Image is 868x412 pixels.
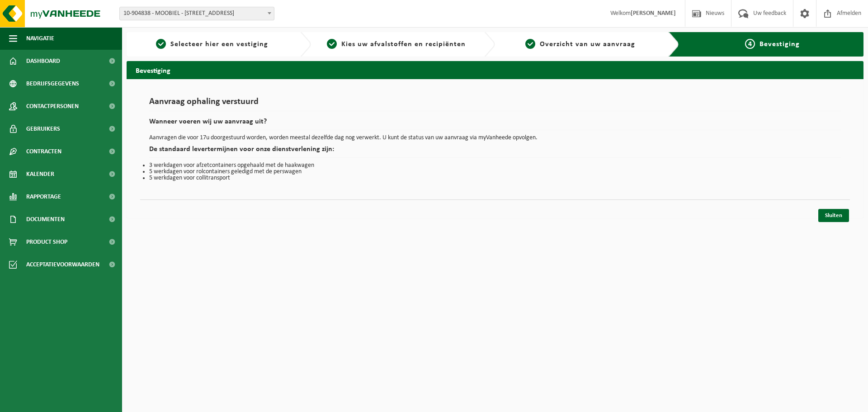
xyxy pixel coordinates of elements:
li: 5 werkdagen voor collitransport [149,175,841,181]
p: Aanvragen die voor 17u doorgestuurd worden, worden meestal dezelfde dag nog verwerkt. U kunt de s... [149,135,841,141]
span: 1 [156,39,166,49]
span: Documenten [26,208,65,231]
span: Gebruikers [26,118,60,140]
span: 10-904838 - MOOBIEL - 9910 AALTER, VELDSTRAAT 34 [119,7,274,20]
span: Rapportage [26,185,61,208]
span: 3 [525,39,535,49]
a: 2Kies uw afvalstoffen en recipiënten [316,39,477,50]
h2: Wanneer voeren wij uw aanvraag uit? [149,118,841,130]
a: 1Selecteer hier een vestiging [131,39,293,50]
span: Navigatie [26,27,54,50]
span: Acceptatievoorwaarden [26,253,99,276]
span: Kies uw afvalstoffen en recipiënten [341,41,466,48]
span: Contactpersonen [26,95,79,118]
span: 2 [327,39,337,49]
h1: Aanvraag ophaling verstuurd [149,97,841,111]
span: Overzicht van uw aanvraag [540,41,635,48]
span: 10-904838 - MOOBIEL - 9910 AALTER, VELDSTRAAT 34 [120,7,274,20]
li: 3 werkdagen voor afzetcontainers opgehaald met de haakwagen [149,162,841,169]
a: 3Overzicht van uw aanvraag [500,39,661,50]
li: 5 werkdagen voor rolcontainers geledigd met de perswagen [149,169,841,175]
span: Bevestiging [759,41,800,48]
h2: De standaard levertermijnen voor onze dienstverlening zijn: [149,146,841,158]
span: Bedrijfsgegevens [26,72,79,95]
a: Sluiten [818,209,849,222]
strong: [PERSON_NAME] [631,10,676,17]
span: Dashboard [26,50,60,72]
span: Product Shop [26,231,67,253]
span: Selecteer hier een vestiging [170,41,268,48]
h2: Bevestiging [127,61,863,79]
span: Kalender [26,163,54,185]
span: 4 [745,39,755,49]
span: Contracten [26,140,61,163]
